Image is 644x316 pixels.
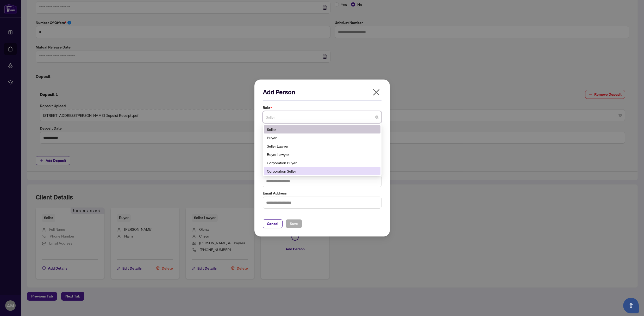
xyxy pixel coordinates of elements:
div: Seller [264,125,380,133]
span: Cancel [267,220,278,228]
div: Seller Lawyer [264,142,380,150]
div: Buyer [264,133,380,142]
div: Buyer [267,135,377,141]
label: Email Address [263,190,382,196]
button: Open asap [623,298,639,313]
label: Role [263,105,382,111]
span: close [372,88,380,96]
button: Cancel [263,219,283,228]
span: close-circle [375,116,378,119]
span: Seller [266,112,378,122]
div: Corporation Buyer [267,160,377,166]
div: Corporation Seller [264,167,380,175]
div: Corporation Seller [267,168,377,174]
div: Corporation Buyer [264,159,380,167]
div: Seller [267,126,377,132]
div: Seller Lawyer [267,143,377,149]
h2: Add Person [263,88,382,96]
div: Buyer Lawyer [264,150,380,159]
button: Save [286,219,302,228]
div: Buyer Lawyer [267,151,377,157]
